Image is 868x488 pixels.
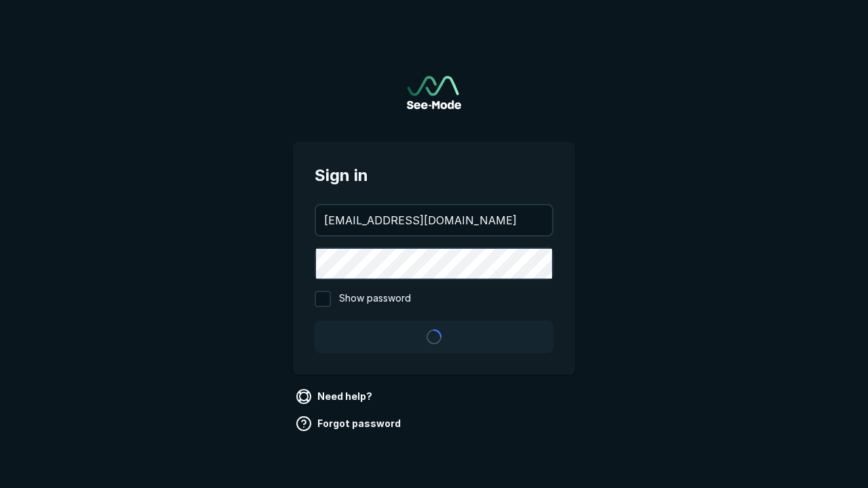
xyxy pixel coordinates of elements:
a: Forgot password [293,413,406,434]
input: your@email.com [316,205,552,235]
a: Need help? [293,386,378,407]
span: Sign in [315,163,553,188]
span: Show password [339,291,411,307]
img: See-Mode Logo [407,76,461,109]
a: Go to sign in [407,76,461,109]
